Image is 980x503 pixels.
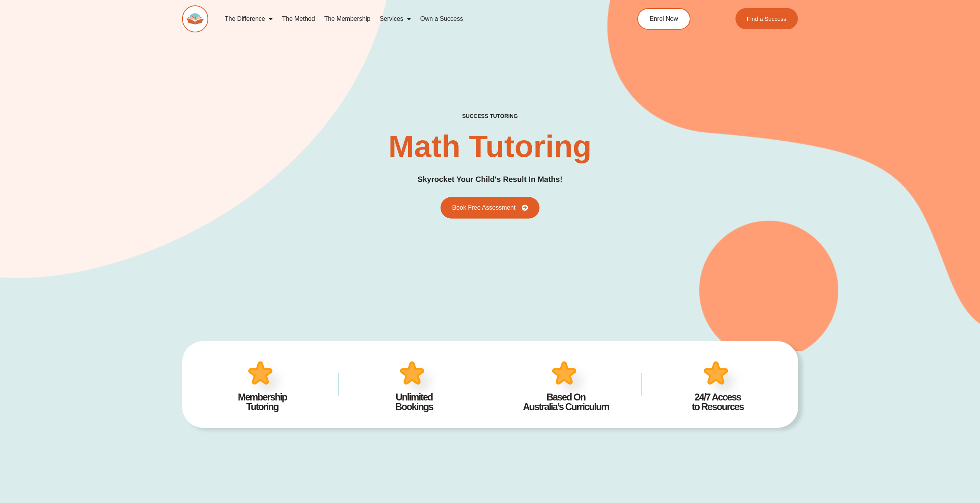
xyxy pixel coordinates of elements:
[441,197,539,219] a: Book Free Assessment
[637,8,690,30] a: Enrol Now
[220,10,278,28] a: The Difference
[452,205,516,211] span: Book Free Assessment
[653,392,782,412] h4: 24/7 Access to Resources
[417,173,562,185] h3: Skyrocket Your Child's Result In Maths!
[462,113,518,119] h4: success tutoring
[415,10,467,28] a: Own a Success
[220,10,602,28] nav: Menu
[320,10,375,28] a: The Membership
[735,8,798,29] a: Find a Success
[350,392,479,412] h4: Unlimited Bookings
[277,10,319,28] a: The Method
[747,16,787,22] span: Find a Success
[198,392,327,412] h4: Membership Tutoring
[375,10,415,28] a: Services
[389,131,591,162] h2: Math Tutoring
[502,392,630,412] h4: Based On Australia’s Curriculum
[650,16,678,22] span: Enrol Now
